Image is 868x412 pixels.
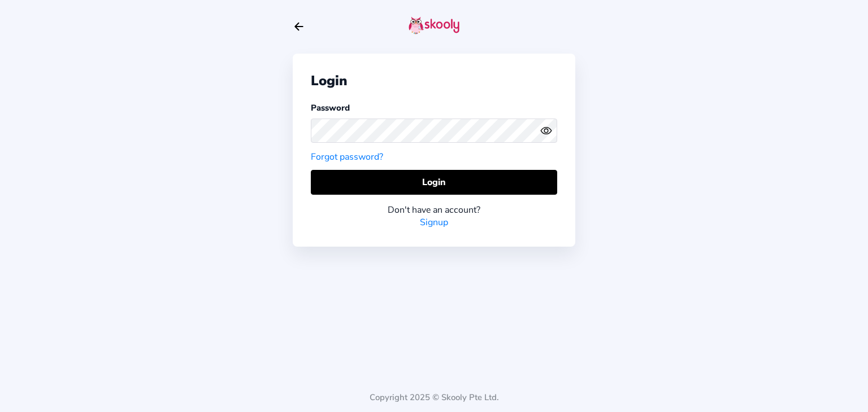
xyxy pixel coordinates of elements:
[540,125,552,137] ion-icon: eye outline
[311,72,557,90] div: Login
[311,170,557,194] button: Login
[311,204,557,216] div: Don't have an account?
[293,20,305,33] button: arrow back outline
[311,102,350,113] label: Password
[420,216,448,229] a: Signup
[409,16,459,34] img: skooly-logo.png
[540,125,557,137] button: eye outlineeye off outline
[311,151,383,163] a: Forgot password?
